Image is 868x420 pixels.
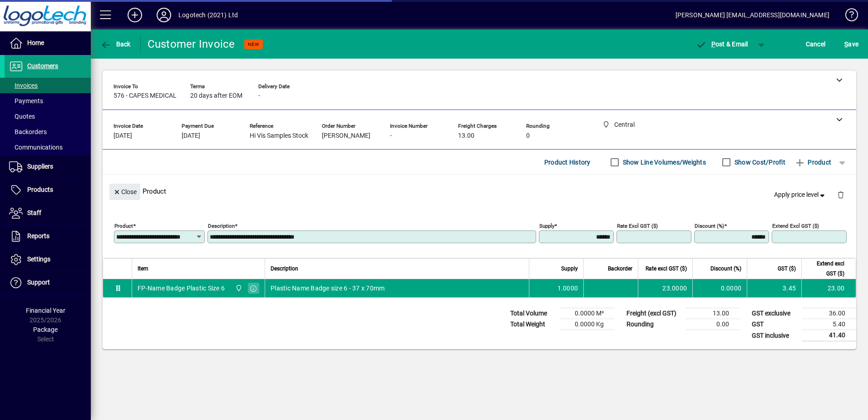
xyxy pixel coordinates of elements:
[617,223,658,229] mat-label: Rate excl GST ($)
[830,190,852,199] app-page-header-button: Delete
[772,223,819,229] mat-label: Extend excl GST ($)
[710,264,741,274] span: Discount (%)
[27,62,58,70] span: Customers
[561,264,578,274] span: Supply
[557,284,578,293] span: 1.0000
[9,113,35,120] span: Quotes
[114,223,133,229] mat-label: Product
[27,232,49,240] span: Reports
[621,158,706,167] label: Show Line Volumes/Weights
[5,78,91,93] a: Invoices
[844,37,858,51] span: ave
[107,187,143,195] app-page-header-button: Close
[5,140,91,155] a: Communications
[802,319,856,330] td: 5.40
[190,92,242,100] span: 20 days after EOM
[5,93,91,109] a: Payments
[747,330,802,341] td: GST inclusive
[686,319,740,330] td: 0.00
[9,128,47,135] span: Backorders
[622,319,686,330] td: Rounding
[138,264,148,274] span: Item
[838,2,857,31] a: Knowledge Base
[676,8,829,22] div: [PERSON_NAME] [EMAIL_ADDRESS][DOMAIN_NAME]
[250,132,308,140] span: Hi Vis Samples Stock
[98,36,133,52] button: Back
[271,284,385,293] span: Plastic Name Badge size 6 - 37 x 70mm
[148,37,235,51] div: Customer Invoice
[695,40,748,48] span: ost & Email
[830,184,852,205] button: Delete
[790,154,836,170] button: Product
[711,40,715,48] span: P
[258,92,260,100] span: -
[608,264,632,274] span: Backorder
[644,284,687,293] div: 23.0000
[91,36,141,52] app-page-header-button: Back
[5,225,91,248] a: Reports
[526,132,530,140] span: 0
[149,7,178,23] button: Profile
[103,175,856,208] div: Product
[747,319,802,330] td: GST
[774,190,827,200] span: Apply price level
[109,184,140,200] button: Close
[770,187,830,203] button: Apply price level
[390,132,392,140] span: -
[9,82,38,89] span: Invoices
[9,97,43,105] span: Payments
[27,255,50,263] span: Settings
[506,308,560,319] td: Total Volume
[5,202,91,225] a: Staff
[747,308,802,319] td: GST exclusive
[233,283,243,293] span: Central
[801,279,856,297] td: 23.00
[695,223,724,229] mat-label: Discount (%)
[686,308,740,319] td: 13.00
[138,284,225,293] div: FP-Name Badge Plastic Size 6
[113,185,137,200] span: Close
[541,154,594,170] button: Product History
[27,209,41,216] span: Staff
[120,7,149,23] button: Add
[560,319,615,330] td: 0.0000 Kg
[802,308,856,319] td: 36.00
[733,158,785,167] label: Show Cost/Profit
[692,279,747,297] td: 0.0000
[802,330,856,341] td: 41.40
[5,179,91,201] a: Products
[208,223,235,229] mat-label: Description
[539,223,554,229] mat-label: Supply
[33,326,58,333] span: Package
[544,155,591,170] span: Product History
[271,264,298,274] span: Description
[458,132,474,140] span: 13.00
[842,36,861,52] button: Save
[622,308,686,319] td: Freight (excl GST)
[806,37,826,51] span: Cancel
[691,36,753,52] button: Post & Email
[113,92,177,100] span: 576 - CAPES MEDICAL
[100,40,131,48] span: Back
[778,264,796,274] span: GST ($)
[5,271,91,294] a: Support
[807,259,844,279] span: Extend excl GST ($)
[804,36,828,52] button: Cancel
[794,155,831,170] span: Product
[5,248,91,271] a: Settings
[5,109,91,124] a: Quotes
[5,155,91,178] a: Suppliers
[27,39,44,46] span: Home
[27,163,53,170] span: Suppliers
[27,279,50,286] span: Support
[506,319,560,330] td: Total Weight
[113,132,132,140] span: [DATE]
[5,32,91,55] a: Home
[9,144,63,151] span: Communications
[844,40,848,48] span: S
[560,308,615,319] td: 0.0000 M³
[26,307,65,314] span: Financial Year
[747,279,801,297] td: 3.45
[5,124,91,140] a: Backorders
[322,132,370,140] span: [PERSON_NAME]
